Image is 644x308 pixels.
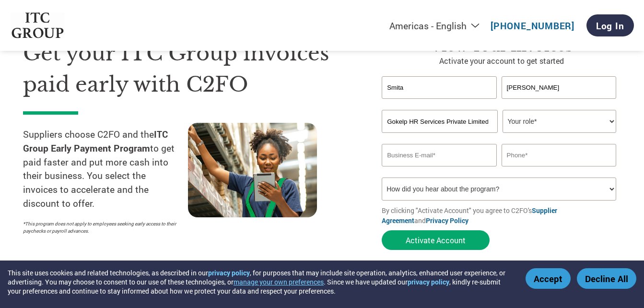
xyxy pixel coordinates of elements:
[491,20,574,32] a: [PHONE_NUMBER]
[188,123,317,217] img: supply chain worker
[23,128,188,211] p: Suppliers choose C2FO and the to get paid faster and put more cash into their business. You selec...
[503,110,616,133] select: Title/Role
[8,268,512,296] div: This site uses cookies and related technologies, as described in our , for purposes that may incl...
[11,12,65,39] img: ITC Group
[23,38,353,100] h1: Get your ITC Group invoices paid early with C2FO
[382,110,498,133] input: Your company name*
[586,14,634,36] a: Log In
[234,277,324,286] button: manage your own preferences
[23,128,168,154] strong: ITC Group Early Payment Program
[382,230,490,250] button: Activate Account
[526,268,571,289] button: Accept
[382,55,621,67] p: Activate your account to get started
[502,144,616,166] input: Phone*
[382,205,621,225] p: By clicking "Activate Account" you agree to C2FO's and
[208,268,250,277] a: privacy policy
[382,206,557,225] a: Supplier Agreement
[382,76,496,99] input: First Name*
[23,220,178,235] p: *This program does not apply to employees seeking early access to their paychecks or payroll adva...
[426,216,468,225] a: Privacy Policy
[408,277,449,286] a: privacy policy
[502,167,616,174] div: Inavlid Phone Number
[577,268,636,289] button: Decline All
[382,167,496,174] div: Inavlid Email Address
[502,100,616,106] div: Invalid last name or last name is too long
[382,100,496,106] div: Invalid first name or first name is too long
[502,76,616,99] input: Last Name*
[382,144,496,166] input: Invalid Email format
[382,134,616,140] div: Invalid company name or company name is too long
